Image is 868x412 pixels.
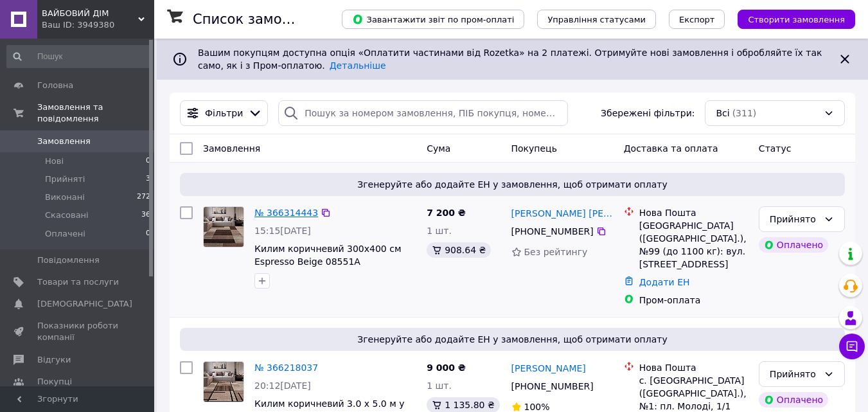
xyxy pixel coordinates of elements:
[624,143,718,154] span: Доставка та оплата
[352,13,514,25] span: Завантажити звіт по пром-оплаті
[42,8,138,19] span: ВАЙБОВИЙ ДІМ
[524,247,588,257] span: Без рейтингу
[427,242,491,258] div: 908.64 ₴
[203,206,244,247] a: Фото товару
[45,210,89,221] span: Скасовані
[669,10,725,29] button: Експорт
[427,143,450,154] span: Cума
[254,208,318,218] a: № 366314443
[185,333,840,346] span: Згенеруйте або додайте ЕН у замовлення, щоб отримати оплату
[524,402,550,412] span: 100%
[511,362,586,375] a: [PERSON_NAME]
[37,320,119,343] span: Показники роботи компанії
[330,60,386,71] a: Детальніше
[146,156,150,167] span: 0
[37,354,71,366] span: Відгуки
[37,376,72,388] span: Покупці
[716,107,729,120] span: Всі
[547,15,646,24] span: Управління статусами
[511,143,557,154] span: Покупець
[601,107,695,120] span: Збережені фільтри:
[146,228,150,240] span: 0
[137,192,150,203] span: 272
[37,80,73,91] span: Головна
[839,334,865,359] button: Чат з покупцем
[427,226,452,236] span: 1 шт.
[37,255,100,266] span: Повідомлення
[427,208,466,218] span: 7 200 ₴
[45,228,85,240] span: Оплачені
[193,12,323,27] h1: Список замовлень
[732,108,757,118] span: (311)
[254,381,311,391] span: 20:12[DATE]
[639,219,748,271] div: [GEOGRAPHIC_DATA] ([GEOGRAPHIC_DATA].), №99 (до 1100 кг): вул. [STREET_ADDRESS]
[639,277,690,287] a: Додати ЕН
[254,226,311,236] span: 15:15[DATE]
[254,363,318,373] a: № 366218037
[203,143,260,154] span: Замовлення
[748,15,845,24] span: Створити замовлення
[342,10,524,29] button: Завантажити звіт по пром-оплаті
[759,143,792,154] span: Статус
[37,102,154,125] span: Замовлення та повідомлення
[185,178,840,191] span: Згенеруйте або додайте ЕН у замовлення, щоб отримати оплату
[42,19,154,31] div: Ваш ID: 3949380
[509,377,596,395] div: [PHONE_NUMBER]
[146,174,150,185] span: 3
[278,100,568,126] input: Пошук за номером замовлення, ПІБ покупця, номером телефону, Email, номером накладної
[427,363,466,373] span: 9 000 ₴
[205,107,243,120] span: Фільтри
[6,45,152,68] input: Пошук
[45,174,85,185] span: Прийняті
[204,362,244,402] img: Фото товару
[45,192,85,203] span: Виконані
[725,13,855,24] a: Створити замовлення
[509,222,596,240] div: [PHONE_NUMBER]
[37,298,132,310] span: [DEMOGRAPHIC_DATA]
[141,210,150,221] span: 36
[254,244,401,267] a: Килим коричневий 300х400 см Espresso Beige 08551A
[738,10,855,29] button: Створити замовлення
[759,237,828,253] div: Оплачено
[511,207,614,220] a: [PERSON_NAME] [PERSON_NAME]
[639,361,748,374] div: Нова Пошта
[639,206,748,219] div: Нова Пошта
[37,136,91,147] span: Замовлення
[427,381,452,391] span: 1 шт.
[759,392,828,408] div: Оплачено
[770,367,819,381] div: Прийнято
[204,207,244,247] img: Фото товару
[770,212,819,226] div: Прийнято
[45,156,64,167] span: Нові
[203,361,244,402] a: Фото товару
[679,15,715,24] span: Експорт
[198,48,822,71] span: Вашим покупцям доступна опція «Оплатити частинами від Rozetka» на 2 платежі. Отримуйте нові замов...
[37,276,119,288] span: Товари та послуги
[639,294,748,307] div: Пром-оплата
[537,10,656,29] button: Управління статусами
